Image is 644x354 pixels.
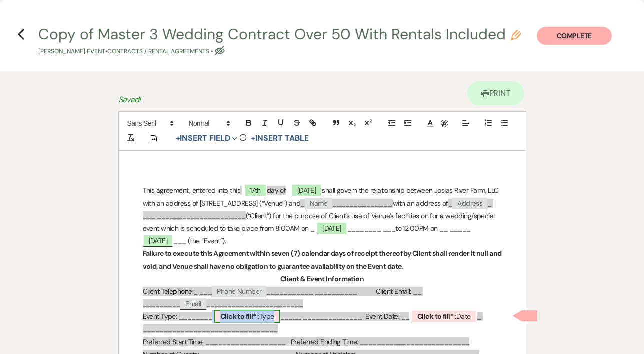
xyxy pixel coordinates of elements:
[537,27,612,45] button: Complete
[143,184,502,247] p: This agreement, entered into this shall govern the relationship between Josias River Farm, LLC wi...
[143,337,470,346] span: Preferred Start Time: ___________________ Preferred Ending Time: __________________________
[220,312,259,321] b: Click to fill* :
[423,117,437,129] span: Text Color
[448,199,452,208] span: _
[411,310,477,322] span: Date
[143,312,213,321] span: Event Type: ________
[143,249,503,270] strong: Failure to execute this Agreement within seven (7) calendar days of receipt thereof by Client sha...
[172,132,241,144] button: Insert Field
[143,199,494,220] span: _ ___ _____________________
[417,312,456,321] b: Click to fill* :
[244,184,267,196] span: 17th
[316,222,347,234] span: [DATE]
[305,198,333,209] span: Name
[280,312,410,321] span: _____ ______________ Event Date: __
[184,117,233,129] span: Header Formats
[206,299,303,308] span: _______________________
[267,186,286,195] span: day of
[452,198,487,209] span: Address
[251,134,255,142] span: +
[300,199,304,208] span: _
[143,287,423,308] span: ___________ __________ Client Email: __ _________
[214,310,280,323] span: Type
[38,27,521,56] button: Copy of Master 3 Wedding Contract Over 50 With Rentals Included[PERSON_NAME] Event•Contracts / Re...
[118,93,141,106] p: Saved!
[459,117,473,129] span: Alignment
[180,298,206,310] span: Email
[291,184,322,196] span: [DATE]
[332,199,393,208] span: ______________,
[143,234,174,247] span: [DATE]
[38,47,521,56] p: [PERSON_NAME] Event • Contracts / Rental Agreements •
[212,286,266,297] span: Phone Number
[143,287,212,296] span: Client Telephone:_ ___
[467,81,525,105] a: Print
[176,134,180,142] span: +
[437,117,451,129] span: Text Background Color
[280,274,364,283] strong: Client & Event Information
[247,132,312,144] button: +Insert Table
